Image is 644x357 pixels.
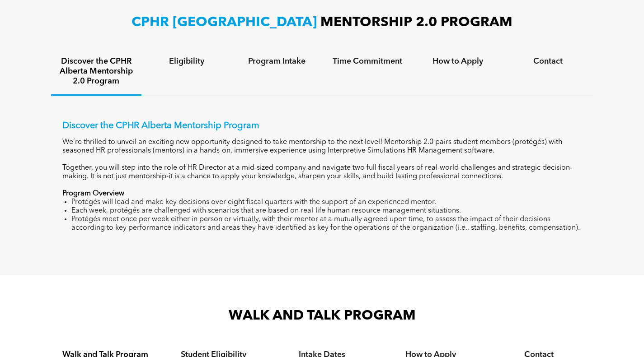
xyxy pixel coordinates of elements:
h4: Contact [511,56,585,66]
span: CPHR [GEOGRAPHIC_DATA] [132,16,317,29]
strong: Program Overview [62,190,124,197]
li: Protégés will lead and make key decisions over eight fiscal quarters with the support of an exper... [71,198,582,207]
h4: How to Apply [421,56,495,66]
span: WALK AND TALK PROGRAM [229,309,416,323]
h4: Time Commitment [330,56,404,66]
p: Discover the CPHR Alberta Mentorship Program [62,121,582,131]
span: MENTORSHIP 2.0 PROGRAM [320,16,512,29]
p: We’re thrilled to unveil an exciting new opportunity designed to take mentorship to the next leve... [62,138,582,155]
li: Protégés meet once per week either in person or virtually, with their mentor at a mutually agreed... [71,215,582,232]
p: Together, you will step into the role of HR Director at a mid-sized company and navigate two full... [62,164,582,181]
h4: Program Intake [240,56,314,66]
h4: Discover the CPHR Alberta Mentorship 2.0 Program [59,56,133,86]
h4: Eligibility [150,56,224,66]
li: Each week, protégés are challenged with scenarios that are based on real-life human resource mana... [71,207,582,215]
